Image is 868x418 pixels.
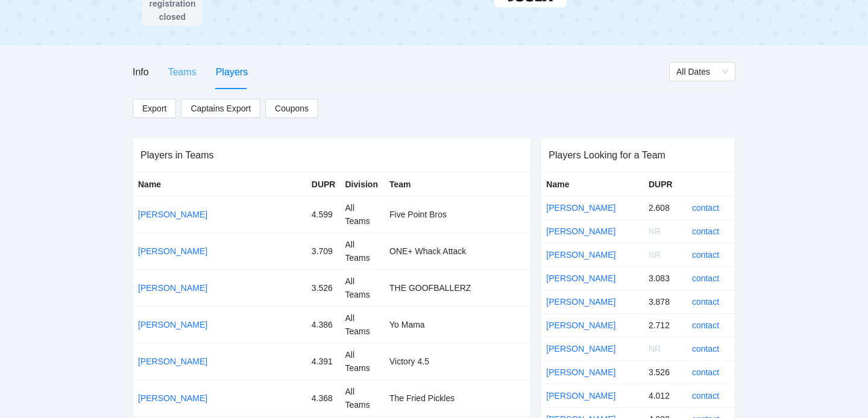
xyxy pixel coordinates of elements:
[168,64,197,80] div: Teams
[385,270,530,307] td: THE GOOFBALLERZ
[307,307,341,343] td: 4.386
[649,344,661,354] span: NR
[385,196,530,233] td: Five Point Bros
[340,233,385,270] td: All Teams
[546,297,615,307] a: [PERSON_NAME]
[307,343,341,380] td: 4.391
[549,138,728,172] div: Players Looking for a Team
[275,102,309,115] span: Coupons
[340,270,385,307] td: All Teams
[340,343,385,380] td: All Teams
[307,270,341,307] td: 3.526
[649,250,661,260] span: NR
[345,178,380,191] div: Division
[133,99,176,118] a: Export
[133,64,149,80] div: Info
[546,250,615,260] a: [PERSON_NAME]
[692,367,719,377] a: contact
[138,210,207,219] a: [PERSON_NAME]
[389,178,526,191] div: Team
[385,343,530,380] td: Victory 4.5
[138,357,207,366] a: [PERSON_NAME]
[138,320,207,329] a: [PERSON_NAME]
[140,138,523,172] div: Players in Teams
[340,307,385,343] td: All Teams
[190,99,251,117] span: Captains Export
[692,320,719,330] a: contact
[546,344,615,354] a: [PERSON_NAME]
[649,367,670,377] span: 3.526
[216,64,248,80] div: Players
[546,178,639,191] div: Name
[692,226,719,236] a: contact
[676,63,728,81] span: All Dates
[138,393,207,403] a: [PERSON_NAME]
[265,99,318,118] button: Coupons
[649,273,670,283] span: 3.083
[546,320,615,330] a: [PERSON_NAME]
[307,380,341,417] td: 4.368
[142,99,166,117] span: Export
[649,226,661,236] span: NR
[692,391,719,401] a: contact
[385,233,530,270] td: ONE+ Whack Attack
[649,203,670,213] span: 2.608
[692,273,719,283] a: contact
[138,283,207,293] a: [PERSON_NAME]
[546,226,615,236] a: [PERSON_NAME]
[307,196,341,233] td: 4.599
[649,320,670,330] span: 2.712
[546,391,615,401] a: [PERSON_NAME]
[649,178,682,191] div: DUPR
[138,246,207,256] a: [PERSON_NAME]
[340,196,385,233] td: All Teams
[340,380,385,417] td: All Teams
[546,367,615,377] a: [PERSON_NAME]
[385,307,530,343] td: Yo Mama
[385,380,530,417] td: The Fried Pickles
[181,99,260,118] a: Captains Export
[649,391,670,401] span: 4.012
[692,344,719,354] a: contact
[692,297,719,307] a: contact
[546,273,615,283] a: [PERSON_NAME]
[312,178,336,191] div: DUPR
[692,250,719,260] a: contact
[649,297,670,307] span: 3.878
[307,233,341,270] td: 3.709
[138,178,302,191] div: Name
[692,203,719,213] a: contact
[546,203,615,213] a: [PERSON_NAME]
